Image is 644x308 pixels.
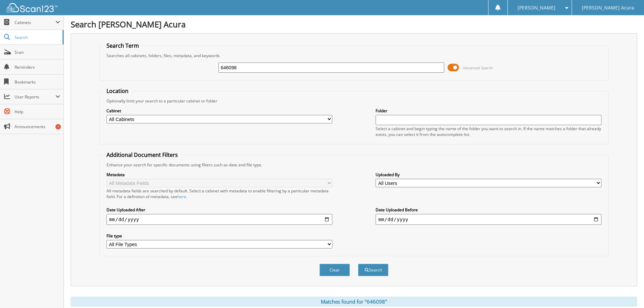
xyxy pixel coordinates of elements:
span: Advanced Search [463,65,493,70]
img: scan123-logo-white.svg [7,3,57,12]
span: [PERSON_NAME] [518,6,555,10]
h1: Search [PERSON_NAME] Acura [71,19,637,30]
span: User Reports [15,94,55,100]
label: Cabinet [106,108,332,114]
div: Matches found for "646098" [71,297,637,307]
span: Cabinets [15,20,55,25]
label: Uploaded By [376,172,601,177]
div: Optionally limit your search to a particular cabinet or folder [103,98,605,104]
span: [PERSON_NAME] Acura [582,6,634,10]
label: File type [106,233,332,239]
label: Metadata [106,172,332,177]
span: Announcements [15,124,60,129]
div: All metadata fields are searched by default. Select a cabinet with metadata to enable filtering b... [106,188,332,199]
legend: Search Term [103,42,142,49]
span: Scan [15,49,60,55]
div: Select a cabinet and begin typing the name of the folder you want to search in. If the name match... [376,126,601,137]
a: here [177,194,186,199]
label: Folder [376,108,601,114]
legend: Additional Document Filters [103,151,181,159]
span: Reminders [15,64,60,70]
div: Searches all cabinets, folders, files, metadata, and keywords [103,53,605,58]
div: 7 [55,124,61,129]
input: start [106,214,332,225]
input: end [376,214,601,225]
label: Date Uploaded After [106,207,332,213]
button: Clear [319,264,350,276]
span: Search [15,34,59,40]
div: Enhance your search for specific documents using filters such as date and file type. [103,162,605,168]
legend: Location [103,87,132,95]
span: Bookmarks [15,79,60,85]
button: Search [358,264,388,276]
label: Date Uploaded Before [376,207,601,213]
span: Help [15,109,60,115]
